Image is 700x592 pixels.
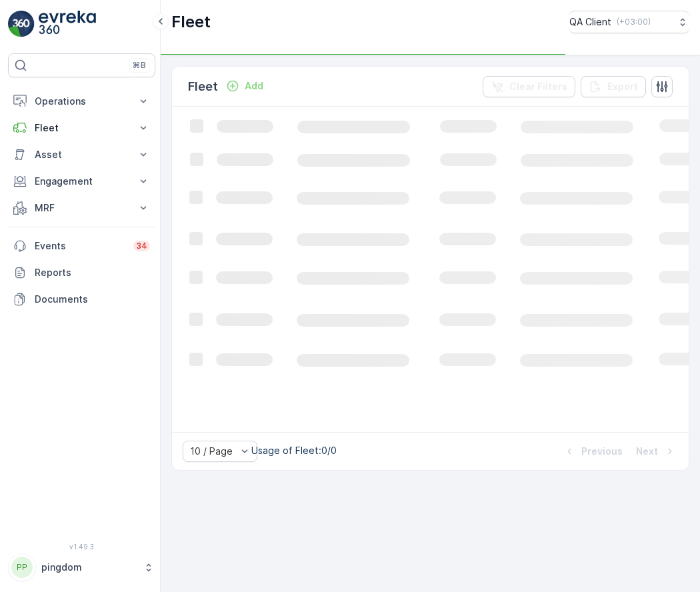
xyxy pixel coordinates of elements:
button: Fleet [8,115,155,141]
button: Operations [8,88,155,115]
p: Engagement [35,175,129,188]
p: Reports [35,266,150,279]
p: Documents [35,293,150,306]
p: Export [607,80,638,93]
p: ⌘B [133,60,146,71]
a: Documents [8,286,155,313]
button: Engagement [8,168,155,195]
p: Events [35,239,125,253]
button: Clear Filters [483,76,575,97]
button: Add [221,78,269,94]
p: Fleet [35,121,129,135]
p: 34 [136,241,147,251]
p: Asset [35,148,129,161]
button: PPpingdom [8,553,155,581]
a: Events34 [8,233,155,259]
p: Previous [581,445,623,458]
button: MRF [8,195,155,221]
p: QA Client [569,15,611,29]
p: MRF [35,201,129,215]
img: logo [8,11,35,37]
button: Asset [8,141,155,168]
button: QA Client(+03:00) [569,11,689,33]
span: v 1.49.3 [8,543,155,551]
p: ( +03:00 ) [617,17,651,27]
img: logo_light-DOdMpM7g.png [39,11,96,37]
button: Next [635,443,678,459]
div: PP [11,557,33,578]
button: Previous [561,443,624,459]
button: Export [581,76,646,97]
p: Add [245,79,263,93]
p: Fleet [171,11,211,33]
p: Operations [35,95,129,108]
p: Clear Filters [509,80,567,93]
a: Reports [8,259,155,286]
p: Usage of Fleet : 0/0 [251,444,337,457]
p: pingdom [41,561,137,574]
p: Fleet [188,77,218,96]
p: Next [636,445,658,458]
